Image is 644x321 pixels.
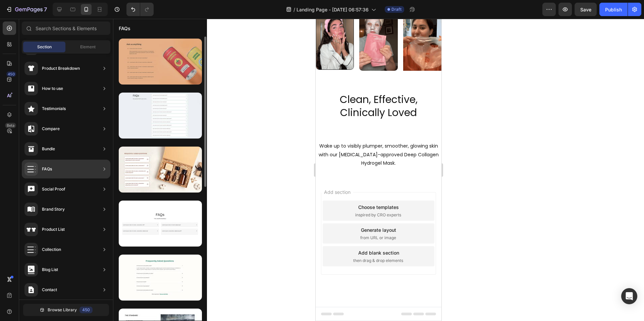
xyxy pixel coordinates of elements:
button: Browse Library450 [23,304,109,316]
div: Publish [605,6,622,13]
span: Section [37,44,52,50]
div: Choose templates [43,185,83,192]
div: 450 [79,307,93,313]
button: 7 [3,3,50,16]
div: 450 [6,71,16,77]
div: Product Breakdown [42,65,80,72]
button: Publish [599,3,628,16]
div: Blog List [42,266,58,273]
div: How to use [42,85,63,92]
span: inspired by CRO experts [40,193,86,199]
div: Social Proof [42,186,65,193]
span: / [293,6,295,13]
div: Add blank section [43,230,84,237]
p: Clean, Effective, Clinically Loved [1,74,125,100]
div: Bundle [42,146,55,152]
span: Add section [6,170,38,177]
button: Save [575,3,597,16]
div: Brand Story [42,206,65,213]
iframe: Design area [316,19,441,321]
span: Save [580,7,591,12]
div: Collection [42,246,61,253]
span: Landing Page - [DATE] 06:57:36 [297,6,369,13]
div: Compare [42,125,60,132]
div: Contact [42,286,57,293]
span: then drag & drop elements [38,239,88,245]
span: from URL or image [45,216,80,222]
div: Testimonials [42,105,66,112]
input: Search Sections & Elements [22,21,110,35]
span: Browse Library [48,307,77,313]
span: Element [80,44,96,50]
p: 7 [44,5,47,13]
div: Undo/Redo [126,3,154,16]
div: Open Intercom Messenger [621,288,637,304]
div: Generate layout [45,208,80,215]
div: Beta [5,123,16,128]
p: Wake up to visibly plumper, smoother, glowing skin with our [MEDICAL_DATA]-approved Deep Collagen... [1,123,125,149]
div: Product List [42,226,65,233]
span: Draft [391,6,401,12]
div: FAQs [42,166,52,172]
